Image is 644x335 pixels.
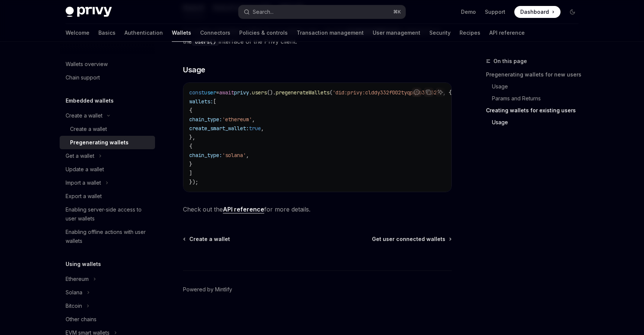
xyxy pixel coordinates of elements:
[249,125,261,132] span: true
[204,89,216,96] span: user
[493,57,527,66] span: On this page
[216,89,219,96] span: =
[249,89,252,96] span: .
[124,24,163,42] a: Authentication
[189,98,213,105] span: wallets:
[486,93,584,104] a: Params and Returns
[66,96,114,105] h5: Embedded wallets
[60,313,155,326] a: Other chains
[172,24,191,42] a: Wallets
[189,170,192,176] span: ]
[520,8,549,16] span: Dashboard
[66,151,94,160] div: Get a wallet
[66,165,104,174] div: Update a wallet
[436,87,445,97] button: Ask AI
[460,24,480,42] a: Recipes
[189,107,192,114] span: {
[192,38,219,46] code: users()
[239,5,405,19] button: Open search
[246,152,249,159] span: ,
[60,71,155,84] a: Chain support
[66,73,100,82] div: Chain support
[66,205,151,223] div: Enabling server-side access to user wallets
[184,235,230,243] a: Create a wallet
[189,89,204,96] span: const
[489,24,525,42] a: API reference
[189,161,192,167] span: }
[66,24,89,42] a: Welcome
[66,260,101,269] h5: Using wallets
[566,6,578,18] button: Toggle dark mode
[66,315,97,324] div: Other chains
[297,24,364,42] a: Transaction management
[189,143,192,150] span: {
[60,190,155,203] a: Export a wallet
[189,125,249,132] span: create_smart_wallet:
[66,60,108,69] div: Wallets overview
[372,235,445,243] span: Get user connected wallets
[223,206,264,213] a: API reference
[189,134,195,141] span: },
[213,98,216,105] span: [
[66,178,101,187] div: Import a wallet
[267,89,276,96] span: ().
[60,225,155,248] a: Enabling offline actions with user wallets
[373,24,420,42] a: User management
[461,8,476,16] a: Demo
[514,6,561,18] a: Dashboard
[412,87,422,97] button: Report incorrect code
[60,136,155,149] a: Pregenerating wallets
[189,235,230,243] span: Create a wallet
[276,89,329,96] span: pregenerateWallets
[183,65,205,75] span: Usage
[183,204,452,215] span: Check out the for more details.
[66,192,102,201] div: Export a wallet
[60,163,155,176] a: Update a wallet
[98,24,116,42] a: Basics
[486,104,584,116] a: Creating wallets for existing users
[60,122,155,136] a: Create a wallet
[253,7,274,16] div: Search...
[332,89,443,96] span: 'did:privy:clddy332f002tyqpq3b3lv327'
[189,179,198,185] span: });
[66,7,112,17] img: dark logo
[183,286,232,293] a: Powered by Mintlify
[485,8,505,16] a: Support
[66,228,151,245] div: Enabling offline actions with user wallets
[60,109,155,122] button: Toggle Create a wallet section
[189,152,222,159] span: chain_type:
[70,138,129,147] div: Pregenerating wallets
[200,24,230,42] a: Connectors
[60,286,155,299] button: Toggle Solana section
[372,235,451,243] a: Get user connected wallets
[66,111,102,120] div: Create a wallet
[66,301,82,310] div: Bitcoin
[424,87,433,97] button: Copy the contents from the code block
[219,89,234,96] span: await
[66,288,82,297] div: Solana
[443,89,452,96] span: , {
[60,149,155,163] button: Toggle Get a wallet section
[189,116,222,123] span: chain_type:
[239,24,288,42] a: Policies & controls
[261,125,264,132] span: ,
[70,125,107,134] div: Create a wallet
[60,299,155,313] button: Toggle Bitcoin section
[393,9,401,15] span: ⌘ K
[252,116,255,123] span: ,
[222,116,252,123] span: 'ethereum'
[66,275,89,284] div: Ethereum
[60,176,155,190] button: Toggle Import a wallet section
[329,89,332,96] span: (
[60,203,155,225] a: Enabling server-side access to user wallets
[234,89,249,96] span: privy
[486,116,584,128] a: Usage
[429,24,451,42] a: Security
[486,81,584,93] a: Usage
[60,57,155,71] a: Wallets overview
[252,89,267,96] span: users
[222,152,246,159] span: 'solana'
[60,272,155,286] button: Toggle Ethereum section
[486,69,584,81] a: Pregenerating wallets for new users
